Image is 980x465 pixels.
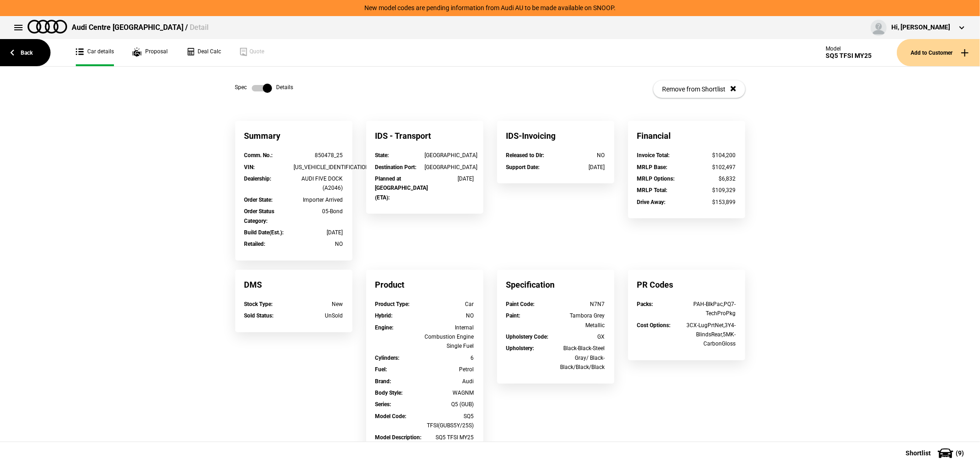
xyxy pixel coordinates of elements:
div: GX [555,332,605,341]
button: Add to Customer [897,39,980,66]
div: Spec Details [235,84,294,93]
strong: Support Date : [506,164,540,170]
div: $104,200 [686,151,736,160]
div: IDS-Invoicing [497,121,614,151]
div: New [294,300,343,309]
div: PR Codes [628,270,745,300]
div: Car [425,300,474,309]
strong: Engine : [375,324,394,331]
div: 3CX-LugPrtNet,3Y4-BlindsRear,5MK-CarbonGloss [686,321,736,349]
div: Tambora Grey Metallic [555,311,605,330]
strong: Upholstery : [506,345,534,352]
strong: Brand : [375,378,391,385]
strong: Order Status Category : [244,208,275,224]
button: Remove from Shortlist [653,80,745,98]
div: Audi [425,377,474,386]
div: IDS - Transport [366,121,483,151]
strong: Build Date(Est.) : [244,229,284,236]
div: 850478_25 [294,151,343,160]
strong: Model Code : [375,413,407,420]
div: Petrol [425,365,474,374]
button: Shortlist(9) [892,442,980,465]
strong: Comm. No. : [244,152,273,159]
div: Product [366,270,483,300]
div: SQ5 TFSI MY25 [425,433,474,442]
div: $109,329 [686,186,736,195]
div: [DATE] [294,228,343,237]
div: Hi, [PERSON_NAME] [891,23,950,32]
strong: Cost Options : [637,322,671,329]
span: Detail [190,23,209,32]
strong: Stock Type : [244,301,273,307]
div: PAH-BlkPac,PQ7-TechProPkg [686,300,736,318]
div: 05-Bond [294,207,343,216]
div: SQ5 TFSI(GUBS5Y/25S) [425,412,474,431]
div: Model [826,45,872,52]
img: audi.png [28,20,67,34]
strong: VIN : [244,164,255,170]
div: DMS [235,270,352,300]
div: Importer Arrived [294,195,343,204]
strong: Planned at [GEOGRAPHIC_DATA] (ETA) : [375,176,428,201]
strong: Series : [375,401,391,408]
strong: MRLP Base : [637,164,668,170]
div: [GEOGRAPHIC_DATA] [425,163,474,172]
div: Specification [497,270,614,300]
strong: Hybrid : [375,312,393,319]
div: [DATE] [425,174,474,183]
strong: Dealership : [244,176,272,182]
div: UnSold [294,311,343,320]
strong: MRLP Options : [637,176,675,182]
strong: Fuel : [375,366,387,373]
div: Black-Black-Steel Gray/ Black-Black/Black/Black [555,344,605,372]
strong: Sold Status : [244,312,274,319]
strong: Drive Away : [637,199,666,205]
strong: Destination Port : [375,164,417,170]
div: N7N7 [555,300,605,309]
div: NO [425,311,474,320]
strong: MRLP Total : [637,187,668,193]
div: Audi Centre [GEOGRAPHIC_DATA] / [72,23,209,33]
div: [GEOGRAPHIC_DATA] [425,151,474,160]
strong: Retailed : [244,241,266,247]
strong: Upholstery Code : [506,334,549,340]
div: [US_VEHICLE_IDENTIFICATION_NUMBER] [294,163,343,172]
span: ( 9 ) [956,450,964,456]
div: WAGNM [425,388,474,397]
div: Internal Combustion Engine Single Fuel [425,323,474,351]
a: Proposal [132,39,168,66]
div: SQ5 TFSI MY25 [826,52,872,60]
strong: Body Style : [375,390,403,396]
strong: Order State : [244,197,273,203]
span: Shortlist [906,450,931,456]
div: $153,899 [686,198,736,207]
strong: State : [375,152,389,159]
a: Car details [76,39,114,66]
strong: Paint : [506,312,521,319]
div: Summary [235,121,352,151]
div: NO [555,151,605,160]
div: NO [294,239,343,249]
strong: Invoice Total : [637,152,670,159]
div: $6,832 [686,174,736,183]
div: Financial [628,121,745,151]
a: Deal Calc [186,39,221,66]
strong: Paint Code : [506,301,535,307]
div: [DATE] [555,163,605,172]
strong: Model Description : [375,434,422,441]
strong: Product Type : [375,301,410,307]
div: 6 [425,353,474,363]
strong: Cylinders : [375,355,400,361]
strong: Released to Dlr : [506,152,544,159]
div: AUDI FIVE DOCK (A2046) [294,174,343,193]
strong: Packs : [637,301,653,307]
div: Q5 (GUB) [425,400,474,409]
div: $102,497 [686,163,736,172]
